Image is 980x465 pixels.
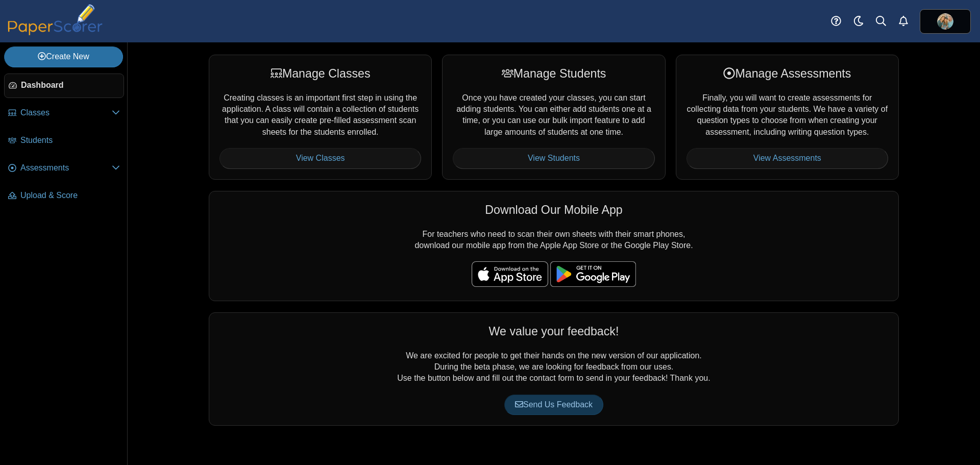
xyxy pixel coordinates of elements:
div: Manage Classes [219,65,421,82]
a: PaperScorer [4,28,106,37]
div: Download Our Mobile App [219,202,888,218]
a: Send Us Feedback [504,395,603,415]
a: View Classes [219,148,421,168]
span: Students [20,135,120,146]
span: Timothy Kemp [937,13,953,30]
span: Classes [20,107,112,118]
a: ps.7R70R2c4AQM5KRlH [920,9,971,34]
a: Students [4,129,124,153]
a: View Students [453,148,654,168]
div: We value your feedback! [219,323,888,339]
div: Creating classes is an important first step in using the application. A class will contain a coll... [209,55,432,179]
a: Upload & Score [4,184,124,208]
a: Create New [4,46,123,67]
div: Finally, you will want to create assessments for collecting data from your students. We have a va... [676,55,899,179]
span: Dashboard [21,80,119,91]
div: For teachers who need to scan their own sheets with their smart phones, download our mobile app f... [209,191,899,301]
div: We are excited for people to get their hands on the new version of our application. During the be... [209,312,899,426]
img: google-play-badge.png [550,261,636,287]
a: Dashboard [4,74,124,98]
img: apple-store-badge.svg [472,261,548,287]
a: Assessments [4,156,124,181]
div: Manage Students [453,65,654,82]
span: Assessments [20,162,112,174]
div: Once you have created your classes, you can start adding students. You can either add students on... [442,55,665,179]
img: ps.7R70R2c4AQM5KRlH [937,13,953,30]
span: Send Us Feedback [515,400,593,409]
a: Classes [4,101,124,126]
div: Manage Assessments [687,65,888,82]
img: PaperScorer [4,4,106,35]
span: Upload & Score [20,190,120,201]
a: Alerts [892,10,915,33]
a: View Assessments [687,148,888,168]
